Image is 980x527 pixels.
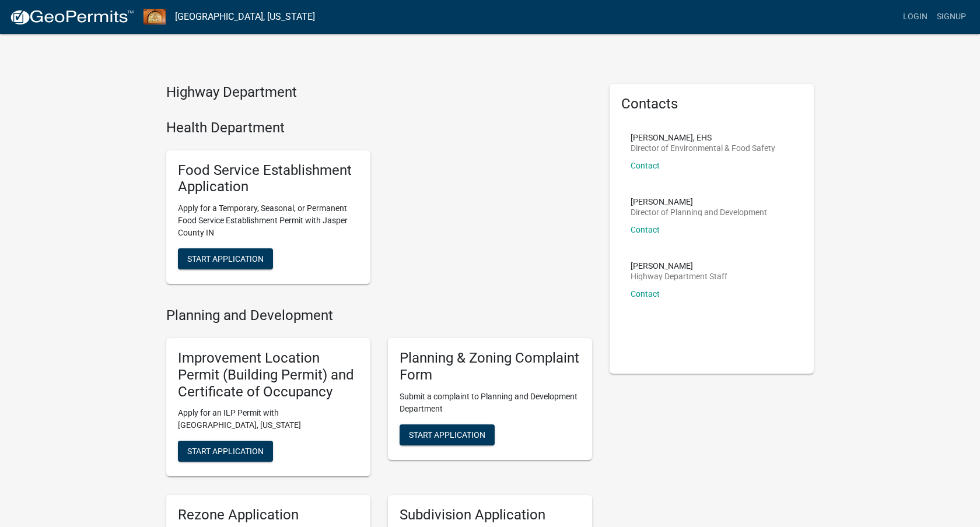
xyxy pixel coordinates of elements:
[400,391,580,415] p: Submit a complaint to Planning and Development Department
[178,407,359,431] p: Apply for an ILP Permit with [GEOGRAPHIC_DATA], [US_STATE]
[166,84,592,101] h4: Highway Department
[166,120,592,136] h4: Health Department
[166,307,592,324] h4: Planning and Development
[631,198,767,206] p: [PERSON_NAME]
[631,144,775,152] p: Director of Environmental & Food Safety
[178,248,273,269] button: Start Application
[187,447,264,456] span: Start Application
[178,202,359,239] p: Apply for a Temporary, Seasonal, or Permanent Food Service Establishment Permit with Jasper Count...
[898,6,932,28] a: Login
[178,507,359,524] h5: Rezone Application
[631,225,660,234] a: Contact
[178,162,359,196] h5: Food Service Establishment Application
[143,9,166,24] img: Jasper County, Indiana
[400,350,580,384] h5: Planning & Zoning Complaint Form
[932,6,971,28] a: Signup
[409,430,485,439] span: Start Application
[178,350,359,400] h5: Improvement Location Permit (Building Permit) and Certificate of Occupancy
[178,441,273,462] button: Start Application
[631,161,660,170] a: Contact
[631,262,727,270] p: [PERSON_NAME]
[187,254,264,263] span: Start Application
[631,272,727,280] p: Highway Department Staff
[400,507,580,524] h5: Subdivision Application
[621,96,802,113] h5: Contacts
[175,7,315,27] a: [GEOGRAPHIC_DATA], [US_STATE]
[400,424,495,445] button: Start Application
[631,289,660,298] a: Contact
[631,133,775,142] p: [PERSON_NAME], EHS
[631,208,767,216] p: Director of Planning and Development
